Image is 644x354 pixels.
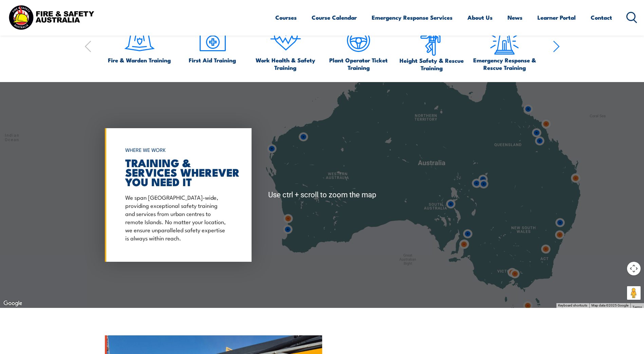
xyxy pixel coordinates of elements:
a: About Us [467,8,493,26]
span: Plant Operator Ticket Training [325,56,392,71]
a: Emergency Response Services [372,8,453,26]
a: News [508,8,522,26]
img: icon-4 [270,24,301,56]
span: Fire & Warden Training [108,56,171,64]
h6: WHERE WE WORK [125,144,228,156]
button: Keyboard shortcuts [558,303,587,308]
a: Height Safety & Rescue Training [398,24,465,72]
button: Map camera controls [627,262,641,275]
img: icon-5 [343,24,374,56]
img: icon-1 [124,24,155,56]
a: Courses [275,8,297,26]
img: icon-6 [416,24,447,57]
a: First Aid Training [189,24,236,64]
p: We span [GEOGRAPHIC_DATA]-wide, providing exceptional safety training and services from urban cen... [125,193,228,242]
a: Contact [591,8,612,26]
span: Work Health & Safety Training [252,56,319,71]
a: Fire & Warden Training [108,24,171,64]
a: Course Calendar [312,8,357,26]
span: Emergency Response & Rescue Training [471,56,538,71]
span: Height Safety & Rescue Training [398,57,465,72]
span: Map data ©2025 Google [591,303,628,307]
a: Learner Portal [537,8,576,26]
h2: TRAINING & SERVICES WHEREVER YOU NEED IT [125,158,228,186]
a: Terms (opens in new tab) [632,305,642,309]
a: Emergency Response & Rescue Training [471,24,538,71]
img: icon-2 [197,24,228,56]
span: First Aid Training [189,56,236,64]
button: Drag Pegman onto the map to open Street View [627,286,641,300]
img: Google [2,299,24,308]
a: Open this area in Google Maps (opens a new window) [2,299,24,308]
img: Emergency Response Icon [489,24,520,56]
a: Work Health & Safety Training [252,24,319,71]
a: Plant Operator Ticket Training [325,24,392,71]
